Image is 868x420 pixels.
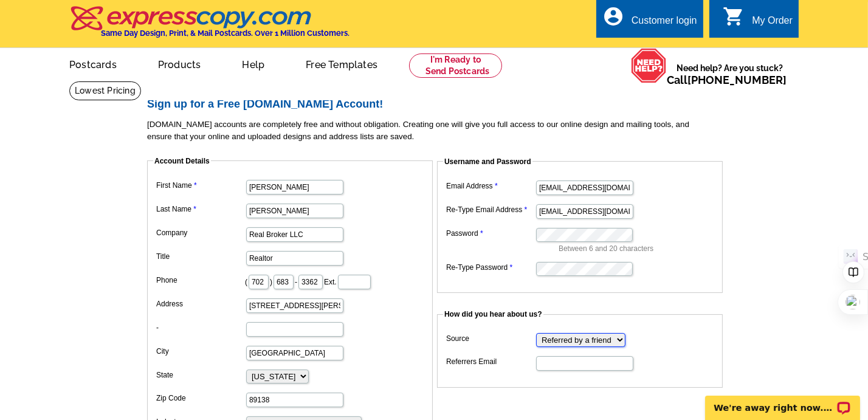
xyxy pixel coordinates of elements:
[446,356,535,367] label: Referrers Email
[156,251,245,262] label: Title
[446,204,535,215] label: Re-Type Email Address
[156,275,245,286] label: Phone
[443,309,543,320] legend: How did you hear about us?
[602,13,697,29] a: account_circle Customer login
[156,298,245,309] label: Address
[156,322,245,333] label: -
[443,156,532,167] legend: Username and Password
[446,181,535,191] label: Email Address
[446,262,535,273] label: Re-Type Password
[139,49,221,78] a: Products
[632,15,697,32] div: Customer login
[101,29,350,38] h4: Same Day Design, Print, & Mail Postcards. Over 1 Million Customers.
[723,13,793,29] a: shopping_cart My Order
[667,62,793,86] span: Need help? Are you stuck?
[156,393,245,404] label: Zip Code
[69,15,350,38] a: Same Day Design, Print, & Mail Postcards. Over 1 Million Customers.
[723,5,745,27] i: shopping_cart
[667,74,787,86] span: Call
[446,228,535,239] label: Password
[602,5,624,27] i: account_circle
[631,48,667,83] img: help
[156,180,245,191] label: First Name
[147,119,731,143] p: [DOMAIN_NAME] accounts are completely free and without obligation. Creating one will give you ful...
[752,15,793,32] div: My Order
[446,333,535,344] label: Source
[286,49,397,78] a: Free Templates
[156,370,245,380] label: State
[147,98,731,111] h2: Sign up for a Free [DOMAIN_NAME] Account!
[697,382,868,420] iframe: LiveChat chat widget
[153,272,427,291] dd: ( ) - Ext.
[687,74,787,86] a: [PHONE_NUMBER]
[50,49,136,78] a: Postcards
[153,156,211,167] legend: Account Details
[156,346,245,357] label: City
[156,227,245,238] label: Company
[559,243,717,254] p: Between 6 and 20 characters
[156,204,245,215] label: Last Name
[222,49,284,78] a: Help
